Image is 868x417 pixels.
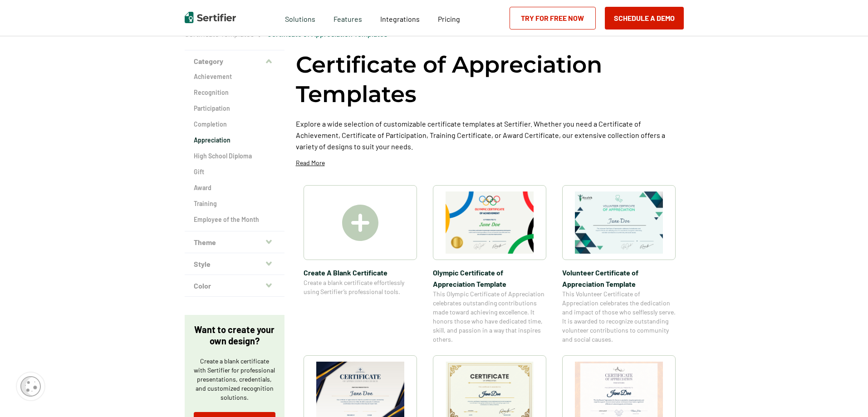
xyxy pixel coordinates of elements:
[562,267,676,289] span: Volunteer Certificate of Appreciation Template
[575,191,663,254] img: Volunteer Certificate of Appreciation Template
[823,373,868,417] iframe: Chat Widget
[605,7,684,29] button: Schedule a Demo
[194,120,275,129] a: Completion
[304,278,417,296] span: Create a blank certificate effortlessly using Sertifier’s professional tools.
[194,183,275,192] a: Award
[194,324,275,347] p: Want to create your own design?
[194,167,275,177] a: Gift
[194,199,275,208] a: Training
[185,50,284,72] button: Category
[185,253,284,275] button: Style
[433,185,546,344] a: Olympic Certificate of Appreciation​ TemplateOlympic Certificate of Appreciation​ TemplateThis Ol...
[446,191,534,254] img: Olympic Certificate of Appreciation​ Template
[438,15,460,23] span: Pricing
[194,88,275,97] a: Recognition
[438,12,460,24] a: Pricing
[185,231,284,253] button: Theme
[510,7,596,29] a: Try for Free Now
[194,152,275,161] a: High School Diploma
[296,50,684,109] h1: Certificate of Appreciation Templates
[194,215,275,224] a: Employee of the Month
[433,289,546,344] span: This Olympic Certificate of Appreciation celebrates outstanding contributions made toward achievi...
[562,185,676,344] a: Volunteer Certificate of Appreciation TemplateVolunteer Certificate of Appreciation TemplateThis ...
[194,72,275,81] a: Achievement
[380,12,420,24] a: Integrations
[185,72,284,231] div: Category
[296,118,684,152] p: Explore a wide selection of customizable certificate templates at Sertifier. Whether you need a C...
[185,275,284,297] button: Color
[342,205,378,241] img: Create A Blank Certificate
[20,376,41,397] img: Cookie Popup Icon
[185,12,236,23] img: Sertifier | Digital Credentialing Platform
[433,267,546,289] span: Olympic Certificate of Appreciation​ Template
[194,357,275,402] p: Create a blank certificate with Sertifier for professional presentations, credentials, and custom...
[333,12,362,24] span: Features
[285,12,315,24] span: Solutions
[296,158,325,167] p: Read More
[380,15,420,23] span: Integrations
[304,267,417,278] span: Create A Blank Certificate
[562,289,676,344] span: This Volunteer Certificate of Appreciation celebrates the dedication and impact of those who self...
[194,136,275,145] a: Appreciation
[194,104,275,113] a: Participation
